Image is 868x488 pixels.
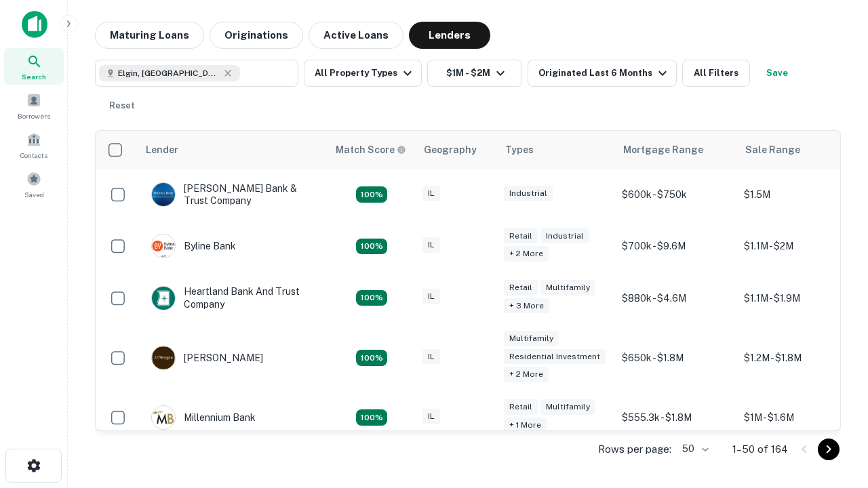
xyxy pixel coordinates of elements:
[304,60,422,87] button: All Property Types
[538,65,671,81] div: Originated Last 6 Months
[152,346,175,369] img: picture
[356,239,387,255] div: Matching Properties: 18, hasApolloMatch: undefined
[328,131,416,169] th: Capitalize uses an advanced AI algorithm to match your search with the best lender. The match sco...
[422,237,440,253] div: IL
[737,131,859,169] th: Sale Range
[615,324,737,392] td: $650k - $1.8M
[615,131,737,169] th: Mortgage Range
[615,169,737,220] td: $600k - $750k
[4,48,64,85] a: Search
[504,349,606,365] div: Residential Investment
[151,285,314,310] div: Heartland Bank And Trust Company
[504,298,549,314] div: + 3 more
[18,110,50,121] span: Borrowers
[504,331,559,346] div: Multifamily
[95,22,204,49] button: Maturing Loans
[682,60,750,87] button: All Filters
[22,71,46,82] span: Search
[151,234,236,258] div: Byline Bank
[504,399,538,415] div: Retail
[737,169,859,220] td: $1.5M
[623,142,703,158] div: Mortgage Range
[504,280,538,296] div: Retail
[505,142,534,158] div: Types
[818,439,840,460] button: Go to next page
[336,142,403,157] h6: Match Score
[427,60,522,87] button: $1M - $2M
[540,399,595,415] div: Multifamily
[309,22,403,49] button: Active Loans
[356,350,387,366] div: Matching Properties: 24, hasApolloMatch: undefined
[504,418,547,433] div: + 1 more
[356,409,387,426] div: Matching Properties: 16, hasApolloMatch: undefined
[4,127,64,163] a: Contacts
[540,280,595,296] div: Multifamily
[422,409,440,424] div: IL
[422,289,440,304] div: IL
[151,346,263,370] div: [PERSON_NAME]
[615,392,737,443] td: $555.3k - $1.8M
[737,220,859,272] td: $1.1M - $2M
[152,287,175,310] img: picture
[598,441,671,457] p: Rows per page:
[504,246,549,262] div: + 2 more
[118,67,220,79] span: Elgin, [GEOGRAPHIC_DATA], [GEOGRAPHIC_DATA]
[615,272,737,323] td: $880k - $4.6M
[424,142,477,158] div: Geography
[151,405,256,430] div: Millennium Bank
[504,228,538,244] div: Retail
[152,183,175,206] img: picture
[800,380,868,445] iframe: Chat Widget
[4,166,64,203] a: Saved
[152,406,175,429] img: picture
[416,131,497,169] th: Geography
[732,441,788,457] p: 1–50 of 164
[356,186,387,203] div: Matching Properties: 28, hasApolloMatch: undefined
[737,392,859,443] td: $1M - $1.6M
[22,11,47,38] img: capitalize-icon.png
[755,60,799,87] button: Save your search to get updates of matches that match your search criteria.
[504,367,549,382] div: + 2 more
[409,22,490,49] button: Lenders
[146,142,178,158] div: Lender
[737,272,859,323] td: $1.1M - $1.9M
[540,228,589,244] div: Industrial
[24,189,44,200] span: Saved
[745,142,800,158] div: Sale Range
[677,439,711,459] div: 50
[210,22,303,49] button: Originations
[20,150,47,161] span: Contacts
[151,182,314,207] div: [PERSON_NAME] Bank & Trust Company
[422,186,440,201] div: IL
[152,235,175,258] img: picture
[100,92,144,119] button: Reset
[336,142,406,157] div: Capitalize uses an advanced AI algorithm to match your search with the best lender. The match sco...
[504,186,553,201] div: Industrial
[422,349,440,365] div: IL
[138,131,328,169] th: Lender
[615,220,737,272] td: $700k - $9.6M
[4,87,64,124] a: Borrowers
[737,324,859,392] td: $1.2M - $1.8M
[497,131,615,169] th: Types
[528,60,677,87] button: Originated Last 6 Months
[356,290,387,306] div: Matching Properties: 20, hasApolloMatch: undefined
